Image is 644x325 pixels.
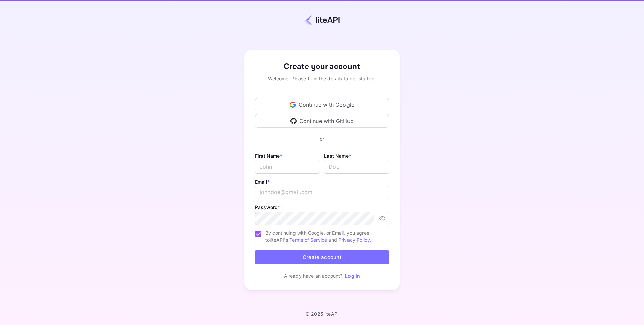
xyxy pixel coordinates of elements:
[284,272,343,279] p: Already have an account?
[255,98,389,111] div: Continue with Google
[338,237,371,243] a: Privacy Policy.
[255,61,389,73] div: Create your account
[305,311,339,317] p: © 2025 liteAPI
[255,153,282,159] label: First Name
[255,114,389,128] div: Continue with GitHub
[255,186,389,199] input: johndoe@gmail.com
[345,273,360,279] a: Log in
[255,179,270,185] label: Email
[304,15,340,25] img: liteapi
[255,204,280,210] label: Password
[324,153,351,159] label: Last Name
[255,160,320,174] input: John
[289,237,327,243] a: Terms of Service
[324,160,389,174] input: Doe
[376,212,388,224] button: toggle password visibility
[265,229,384,243] span: By continuing with Google, or Email, you agree to liteAPI's and
[255,250,389,265] button: Create account
[255,75,389,82] div: Welcome! Please fill in the details to get started.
